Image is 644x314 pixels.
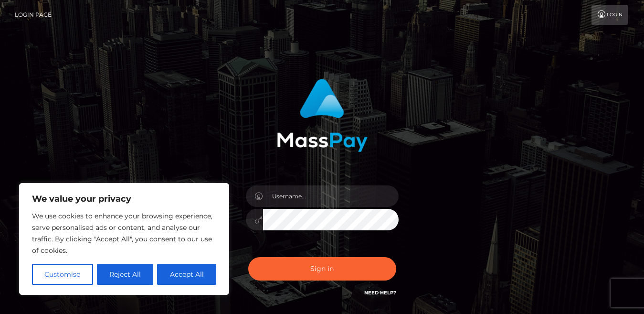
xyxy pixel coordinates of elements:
[263,185,399,207] input: Username...
[248,257,396,281] button: Sign in
[591,5,628,25] a: Login
[19,183,229,295] div: We value your privacy
[97,264,154,285] button: Reject All
[157,264,216,285] button: Accept All
[32,193,216,205] p: We value your privacy
[15,5,52,25] a: Login Page
[32,264,93,285] button: Customise
[32,210,216,256] p: We use cookies to enhance your browsing experience, serve personalised ads or content, and analys...
[277,79,368,152] img: MassPay Login
[364,290,396,296] a: Need Help?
